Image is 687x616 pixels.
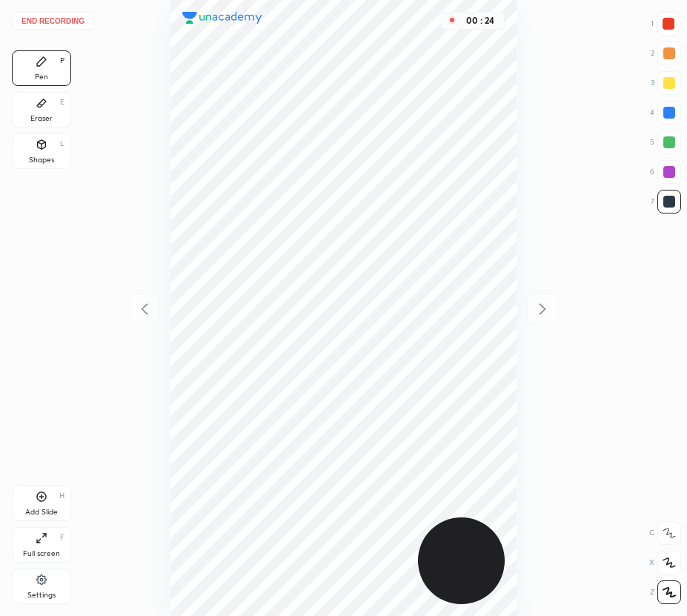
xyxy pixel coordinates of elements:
[650,101,681,125] div: 4
[30,115,53,122] div: Eraser
[35,73,48,81] div: Pen
[29,156,54,164] div: Shapes
[60,534,64,541] div: F
[182,12,262,24] img: logo.38c385cc.svg
[25,509,58,516] div: Add Slide
[60,99,64,106] div: E
[650,160,681,184] div: 6
[651,190,681,213] div: 7
[651,71,681,95] div: 3
[649,551,681,574] div: X
[650,130,681,154] div: 5
[649,521,681,545] div: C
[12,12,94,30] button: End recording
[462,16,498,26] div: 00 : 24
[27,592,56,599] div: Settings
[23,550,60,557] div: Full screen
[60,140,64,148] div: L
[60,57,64,64] div: P
[59,492,64,500] div: H
[650,580,681,604] div: Z
[651,42,681,65] div: 2
[651,12,680,36] div: 1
